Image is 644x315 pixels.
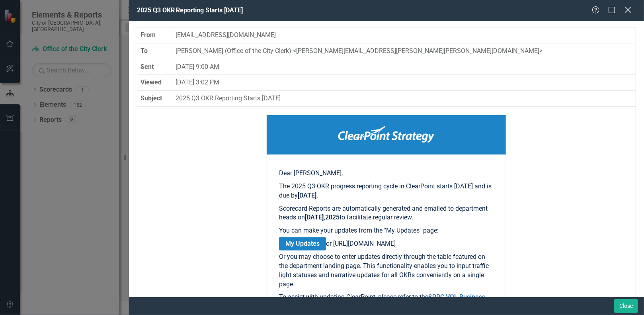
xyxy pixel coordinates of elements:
strong: [DATE], [305,213,325,221]
td: [DATE] 3:02 PM [172,75,636,91]
a: My Updates [279,237,326,250]
th: To [137,43,172,59]
span: < [293,47,296,55]
p: The 2025 Q3 OKR progress reporting cycle in ClearPoint starts [DATE] and is due by . [279,182,494,200]
th: Sent [137,59,172,75]
td: [PERSON_NAME] (Office of the City Clerk) [PERSON_NAME][EMAIL_ADDRESS][PERSON_NAME][PERSON_NAME][D... [172,43,636,59]
td: 2025 Q3 OKR Reporting Starts [DATE] [172,91,636,107]
td: [EMAIL_ADDRESS][DOMAIN_NAME] [172,27,636,43]
p: Scorecard Reports are automatically generated and emailed to department heads on to facilitate re... [279,204,494,223]
strong: [DATE] [298,192,316,199]
button: Close [614,299,638,313]
p: or [URL][DOMAIN_NAME] [279,239,494,248]
p: To assist with updating ClearPoint, please refer to the page for ClearPoint resources. [279,293,494,311]
span: 2025 Q3 OKR Reporting Starts [DATE] [137,6,243,14]
strong: 2025 [325,213,340,221]
p: Dear [PERSON_NAME], [279,169,494,178]
th: Viewed [137,75,172,91]
td: [DATE] 9:00 AM [172,59,636,75]
img: ClearPoint Strategy [338,126,434,143]
th: Subject [137,91,172,107]
p: You can make your updates from the "My Updates" page: [279,226,494,235]
th: From [137,27,172,43]
p: Or you may choose to enter updates directly through the table featured on the department landing ... [279,252,494,289]
span: > [540,47,543,55]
